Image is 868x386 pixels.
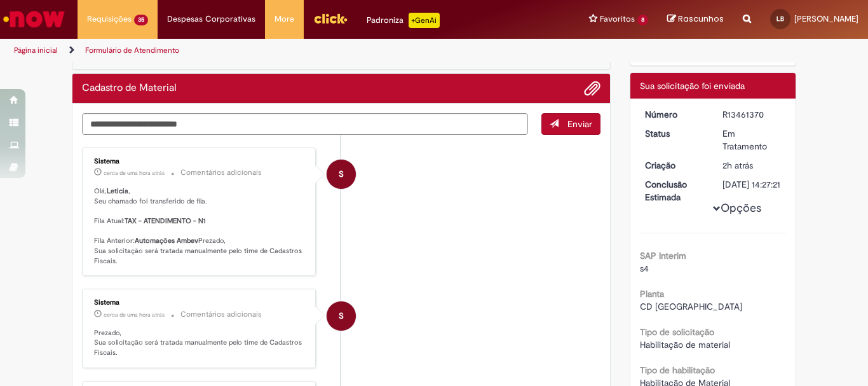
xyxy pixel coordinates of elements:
[327,160,356,189] div: System
[327,301,356,331] div: System
[339,159,344,190] span: S
[722,160,753,171] span: 2h atrás
[82,113,528,135] textarea: Digite sua mensagem aqui...
[640,80,745,92] span: Sua solicitação foi enviada
[167,13,255,25] span: Despesas Corporativas
[640,263,649,274] span: s4
[600,13,635,25] span: Favoritos
[180,167,262,178] small: Comentários adicionais
[85,45,179,55] a: Formulário de Atendimento
[640,339,730,350] span: Habilitação de material
[82,83,177,94] h2: Cadastro de Material Histórico de tíquete
[635,108,714,121] dt: Número
[637,15,648,25] span: 8
[722,159,782,172] div: 29/08/2025 10:11:22
[722,178,782,191] div: [DATE] 14:27:21
[107,186,128,196] b: Leticia
[94,328,306,358] p: Prezado, Sua solicitação será tratada manualmente pelo time de Cadastros Fiscais.
[640,301,742,312] span: CD [GEOGRAPHIC_DATA]
[134,15,148,25] span: 35
[409,13,440,28] p: +GenAi
[275,13,294,25] span: More
[367,13,440,28] div: Padroniza
[1,6,67,32] img: ServiceNow
[135,236,198,245] b: Automações Ambev
[104,311,165,319] span: cerca de uma hora atrás
[584,80,600,97] button: Adicionar anexos
[125,216,206,226] b: TAX - ATENDIMENTO - N1
[640,250,686,261] b: SAP Interim
[635,127,714,140] dt: Status
[104,169,165,177] span: cerca de uma hora atrás
[339,301,344,331] span: S
[640,364,715,376] b: Tipo de habilitação
[794,13,858,24] span: [PERSON_NAME]
[313,9,348,28] img: click_logo_yellow_360x200.png
[104,311,165,319] time: 29/08/2025 10:27:32
[667,13,724,25] a: Rascunhos
[640,288,664,300] b: Planta
[678,13,724,25] span: Rascunhos
[87,13,132,25] span: Requisições
[635,178,714,203] dt: Conclusão Estimada
[541,113,600,135] button: Enviar
[104,169,165,177] time: 29/08/2025 10:27:32
[640,326,714,338] b: Tipo de solicitação
[94,186,306,266] p: Olá, , Seu chamado foi transferido de fila. Fila Atual: Fila Anterior: Prezado, Sua solicitação s...
[94,299,306,307] div: Sistema
[567,118,592,130] span: Enviar
[776,15,784,23] span: LB
[14,45,58,55] a: Página inicial
[10,39,569,62] ul: Trilhas de página
[180,309,262,320] small: Comentários adicionais
[722,160,753,171] time: 29/08/2025 10:11:22
[722,108,782,121] div: R13461370
[722,127,782,153] div: Em Tratamento
[635,159,714,172] dt: Criação
[94,158,306,165] div: Sistema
